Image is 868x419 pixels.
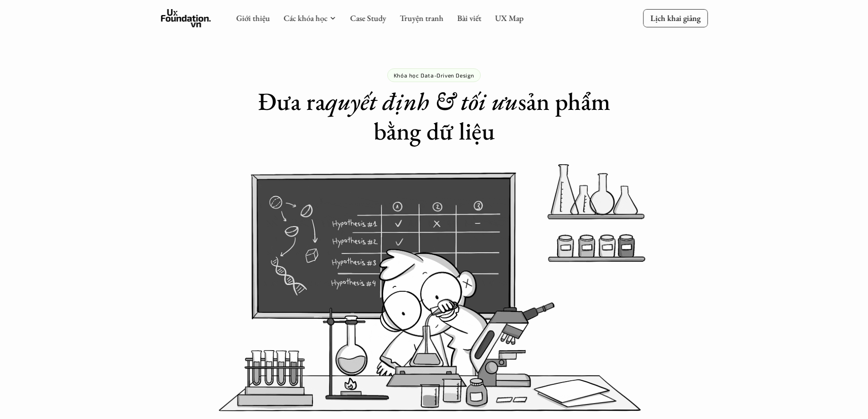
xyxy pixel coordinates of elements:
[325,85,518,117] em: quyết định & tối ưu
[457,13,481,23] a: Bài viết
[283,13,327,23] a: Các khóa học
[400,13,443,23] a: Truyện tranh
[350,13,386,23] a: Case Study
[643,9,708,27] a: Lịch khai giảng
[236,13,270,23] a: Giới thiệu
[252,87,616,146] h1: Đưa ra sản phẩm bằng dữ liệu
[650,13,700,23] p: Lịch khai giảng
[495,13,524,23] a: UX Map
[394,72,474,78] p: Khóa học Data-Driven Design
